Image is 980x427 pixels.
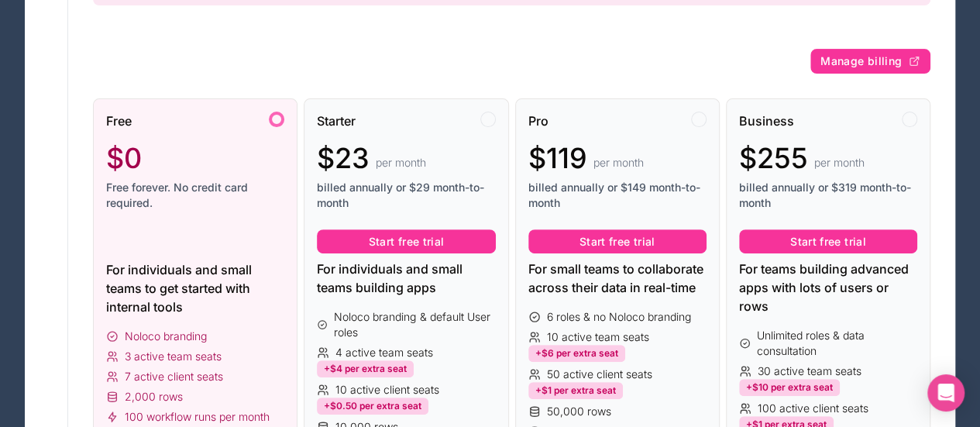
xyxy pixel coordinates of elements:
[528,345,625,362] div: +$6 per extra seat
[739,112,794,130] span: Business
[528,112,548,130] span: Pro
[376,155,426,170] span: per month
[758,401,868,416] span: 100 active client seats
[758,363,861,379] span: 30 active team seats
[528,180,707,211] span: billed annually or $149 month-to-month
[820,54,902,68] span: Manage billing
[317,112,356,130] span: Starter
[125,349,222,364] span: 3 active team seats
[335,382,439,398] span: 10 active client seats
[593,155,644,170] span: per month
[814,155,865,170] span: per month
[317,398,428,415] div: +$0.50 per extra seat
[547,329,649,345] span: 10 active team seats
[334,309,495,340] span: Noloco branding & default User roles
[528,382,623,399] div: +$1 per extra seat
[317,229,495,254] button: Start free trial
[739,180,917,211] span: billed annually or $319 month-to-month
[106,260,284,316] div: For individuals and small teams to get started with internal tools
[317,360,414,377] div: +$4 per extra seat
[927,374,965,412] div: Open Intercom Messenger
[739,229,917,254] button: Start free trial
[335,345,433,360] span: 4 active team seats
[106,112,132,130] span: Free
[757,328,917,359] span: Unlimited roles & data consultation
[106,143,142,174] span: $0
[547,309,691,325] span: 6 roles & no Noloco branding
[528,143,587,174] span: $119
[810,49,930,74] button: Manage billing
[739,143,808,174] span: $255
[739,379,840,396] div: +$10 per extra seat
[547,367,652,382] span: 50 active client seats
[106,180,284,211] span: Free forever. No credit card required.
[125,329,207,344] span: Noloco branding
[125,389,183,405] span: 2,000 rows
[528,229,707,254] button: Start free trial
[125,369,223,384] span: 7 active client seats
[739,260,917,315] div: For teams building advanced apps with lots of users or rows
[317,180,495,211] span: billed annually or $29 month-to-month
[317,260,495,297] div: For individuals and small teams building apps
[125,409,270,425] span: 100 workflow runs per month
[528,260,707,297] div: For small teams to collaborate across their data in real-time
[547,404,611,419] span: 50,000 rows
[317,143,370,174] span: $23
